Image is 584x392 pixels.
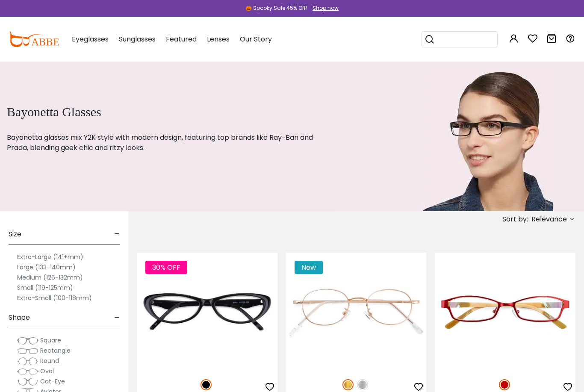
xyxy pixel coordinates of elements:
[17,347,38,355] img: Rectangle.png
[357,379,368,390] img: Silver
[502,214,528,224] span: Sort by:
[72,34,109,44] span: Eyeglasses
[308,4,339,12] a: Shop now
[313,4,339,12] div: Shop now
[40,336,61,345] span: Square
[9,32,59,47] img: abbeglasses.com
[145,261,187,274] span: 30% OFF
[336,62,553,211] img: bayonetta glasses
[240,34,272,44] span: Our Story
[114,224,120,245] span: -
[17,252,83,262] label: Extra-Large (141+mm)
[7,104,314,120] h1: Bayonetta Glasses
[207,34,230,44] span: Lenses
[201,379,212,390] img: Black
[286,253,427,370] img: Gold Eloquence - Metal ,Adjust Nose Pads
[245,4,307,12] div: 🎃 Spooky Sale 45% Off!
[435,253,575,370] img: Red Mesilike - Acetate,Metal ,Adjust Nose Pads
[342,379,354,390] img: Gold
[17,283,73,293] label: Small (119-125mm)
[17,357,38,365] img: Round.png
[499,379,510,390] img: Red
[119,34,156,44] span: Sunglasses
[531,212,567,227] span: Relevance
[114,307,120,328] span: -
[40,377,65,386] span: Cat-Eye
[40,367,54,375] span: Oval
[137,253,277,370] img: Black Nevaeh - Acetate ,Universal Bridge Fit
[40,346,71,355] span: Rectangle
[17,262,76,272] label: Large (133-140mm)
[17,367,38,376] img: Oval.png
[9,224,21,245] span: Size
[40,357,59,365] span: Round
[7,133,314,153] p: Bayonetta glasses mix Y2K style with modern design, featuring top brands like Ray-Ban and Prada, ...
[17,293,92,303] label: Extra-Small (100-118mm)
[17,377,38,386] img: Cat-Eye.png
[166,34,197,44] span: Featured
[295,261,323,274] span: New
[9,307,30,328] span: Shape
[17,272,83,283] label: Medium (126-132mm)
[17,336,38,345] img: Square.png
